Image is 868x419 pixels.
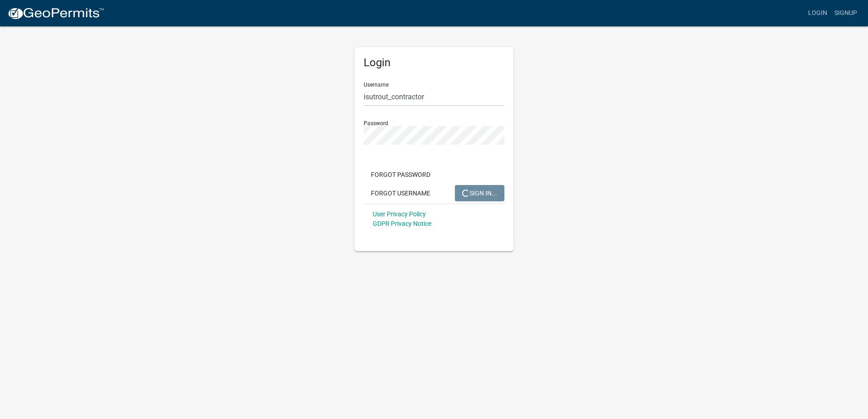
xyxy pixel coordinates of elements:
a: Signup [831,5,861,22]
a: GDPR Privacy Notice [373,220,431,227]
span: SIGN IN... [462,189,497,196]
a: User Privacy Policy [373,210,426,218]
button: SIGN IN... [455,185,504,201]
a: Login [804,5,831,22]
h5: Login [364,56,504,69]
button: Forgot Password [364,166,438,183]
button: Forgot Username [364,185,438,201]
